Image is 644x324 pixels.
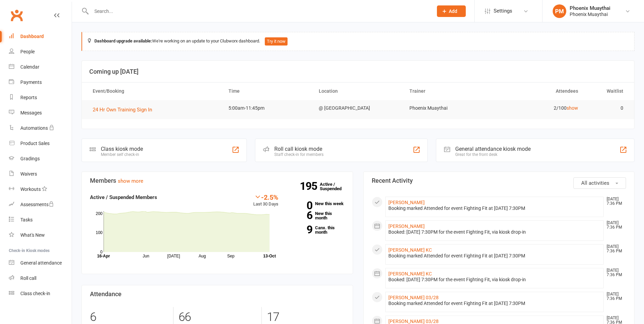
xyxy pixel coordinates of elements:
div: General attendance kiosk mode [455,146,531,152]
a: 195Active / Suspended [320,177,350,196]
button: Try it now [265,37,288,46]
a: Dashboard [9,29,72,44]
div: Roll call kiosk mode [274,146,324,152]
div: Payments [20,79,42,85]
div: Booking marked Attended for event Fighting Fit at [DATE] 7:30PM [388,253,601,259]
div: Phoenix Muaythai [570,11,610,17]
h3: Coming up [DATE] [89,68,627,75]
td: 0 [584,100,629,116]
th: Attendees [494,83,584,100]
div: Messages [20,110,42,115]
time: [DATE] 7:36 PM [603,245,626,253]
strong: 6 [289,210,312,220]
button: Add [437,5,466,17]
span: Add [449,8,457,14]
div: We're working on an update to your Clubworx dashboard. [81,32,634,51]
td: @ [GEOGRAPHIC_DATA] [313,100,403,116]
a: [PERSON_NAME] 03/28 [388,319,439,324]
div: Booked: [DATE] 7:30PM for the event Fighting Fit, via kiosk drop-in [388,229,601,235]
a: [PERSON_NAME] KC [388,271,432,276]
a: [PERSON_NAME] [388,200,425,205]
div: Class kiosk mode [101,146,143,152]
div: Booking marked Attended for event Fighting Fit at [DATE] 7:30PM [388,301,601,306]
a: show more [118,178,143,184]
strong: 9 [289,224,312,235]
div: What's New [20,232,45,238]
div: Automations [20,125,48,131]
div: Phoenix Muaythai [570,5,610,11]
div: Workouts [20,186,41,192]
a: Calendar [9,59,72,75]
a: Gradings [9,151,72,166]
button: 24 Hr Own Training Sign In [93,106,157,114]
a: Class kiosk mode [9,286,72,301]
span: All activities [581,180,609,186]
div: Product Sales [20,141,50,146]
div: Tasks [20,217,33,222]
a: General attendance kiosk mode [9,255,72,271]
a: What's New [9,228,72,243]
div: Great for the front desk [455,152,531,157]
input: Search... [89,6,428,16]
strong: 195 [300,181,320,191]
strong: Dashboard upgrade available: [94,38,152,43]
h3: Recent Activity [372,177,626,184]
button: All activities [573,177,626,189]
div: -2.5% [253,193,278,201]
time: [DATE] 7:36 PM [603,221,626,230]
a: People [9,44,72,59]
div: Waivers [20,171,37,177]
h3: Attendance [90,291,345,298]
div: People [20,49,35,54]
a: [PERSON_NAME] KC [388,247,432,253]
a: Product Sales [9,136,72,151]
a: 0New this week [289,201,345,206]
div: Staff check-in for members [274,152,324,157]
div: PM [553,4,566,18]
a: [PERSON_NAME] [388,223,425,229]
a: Clubworx [8,7,25,24]
span: Settings [494,3,512,19]
a: 6New this month [289,211,345,220]
td: 2/100 [494,100,584,116]
div: Dashboard [20,34,44,39]
a: Waivers [9,166,72,182]
a: Messages [9,105,72,121]
a: Reports [9,90,72,105]
div: Gradings [20,156,40,161]
a: Automations [9,121,72,136]
time: [DATE] 7:36 PM [603,197,626,206]
div: Booking marked Attended for event Fighting Fit at [DATE] 7:30PM [388,205,601,211]
div: Roll call [20,275,36,281]
span: 24 Hr Own Training Sign In [93,107,152,113]
a: [PERSON_NAME] 03/28 [388,295,439,300]
div: Last 30 Days [253,193,278,208]
time: [DATE] 7:36 PM [603,268,626,277]
a: 9Canx. this month [289,226,345,234]
a: Workouts [9,182,72,197]
div: Assessments [20,202,54,207]
th: Waitlist [584,83,629,100]
td: Phoenix Muaythai [403,100,494,116]
time: [DATE] 7:36 PM [603,292,626,301]
a: Roll call [9,271,72,286]
a: Payments [9,75,72,90]
th: Trainer [403,83,494,100]
a: show [567,105,578,111]
div: Class check-in [20,291,50,296]
div: Booked: [DATE] 7:30PM for the event Fighting Fit, via kiosk drop-in [388,277,601,283]
a: Tasks [9,212,72,228]
strong: Active / Suspended Members [90,194,157,200]
a: Assessments [9,197,72,212]
td: 5:00am-11:45pm [222,100,313,116]
th: Time [222,83,313,100]
strong: 0 [289,200,312,211]
th: Event/Booking [87,83,222,100]
div: General attendance [20,260,62,266]
div: Member self check-in [101,152,143,157]
h3: Members [90,177,345,184]
div: Calendar [20,64,39,70]
th: Location [313,83,403,100]
div: Reports [20,95,37,100]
